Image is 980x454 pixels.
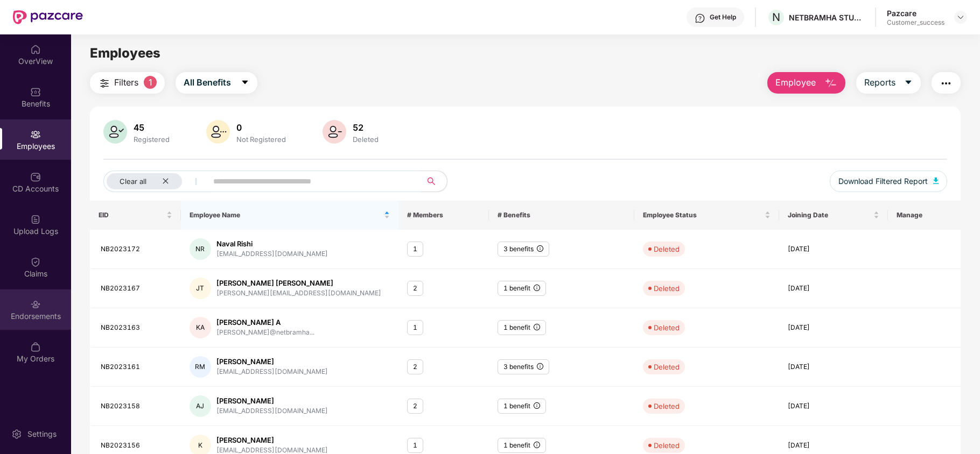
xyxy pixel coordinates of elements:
div: [EMAIL_ADDRESS][DOMAIN_NAME] [216,406,328,416]
div: 3 benefits [498,242,549,257]
button: All Benefitscaret-down [176,72,257,94]
img: svg+xml;base64,PHN2ZyB4bWxucz0iaHR0cDovL3d3dy53My5vcmcvMjAwMC9zdmciIHdpZHRoPSIyNCIgaGVpZ2h0PSIyNC... [940,77,953,90]
span: Joining Date [788,211,871,219]
div: Get Help [710,13,736,22]
img: svg+xml;base64,PHN2ZyBpZD0iSGVscC0zMngzMiIgeG1sbnM9Imh0dHA6Ly93d3cudzMub3JnLzIwMDAvc3ZnIiB3aWR0aD... [695,13,705,24]
div: 1 [407,242,423,257]
div: 1 benefit [498,320,546,336]
div: Deleted [654,401,680,412]
img: svg+xml;base64,PHN2ZyBpZD0iU2V0dGluZy0yMHgyMCIgeG1sbnM9Imh0dHA6Ly93d3cudzMub3JnLzIwMDAvc3ZnIiB3aW... [11,429,22,439]
th: Joining Date [779,201,888,230]
div: [DATE] [788,244,879,254]
button: Filters1 [90,72,165,94]
img: svg+xml;base64,PHN2ZyBpZD0iRW5kb3JzZW1lbnRzIiB4bWxucz0iaHR0cDovL3d3dy53My5vcmcvMjAwMC9zdmciIHdpZH... [30,299,41,310]
div: 1 benefit [498,281,546,296]
img: svg+xml;base64,PHN2ZyB4bWxucz0iaHR0cDovL3d3dy53My5vcmcvMjAwMC9zdmciIHhtbG5zOnhsaW5rPSJodHRwOi8vd3... [323,120,346,144]
span: caret-down [241,78,249,88]
button: search [421,171,447,192]
th: # Benefits [489,201,634,230]
div: 1 benefit [498,399,546,414]
img: svg+xml;base64,PHN2ZyBpZD0iQ2xhaW0iIHhtbG5zPSJodHRwOi8vd3d3LnczLm9yZy8yMDAwL3N2ZyIgd2lkdGg9IjIwIi... [30,257,41,267]
div: [EMAIL_ADDRESS][DOMAIN_NAME] [216,367,328,377]
div: Deleted [654,322,680,333]
div: Customer_success [887,18,944,27]
span: caret-down [904,78,913,88]
img: svg+xml;base64,PHN2ZyBpZD0iSG9tZSIgeG1sbnM9Imh0dHA6Ly93d3cudzMub3JnLzIwMDAvc3ZnIiB3aWR0aD0iMjAiIG... [30,44,41,55]
div: Not Registered [234,135,288,144]
span: info-circle [537,363,543,370]
div: 0 [234,122,288,133]
div: KA [190,317,211,338]
div: 1 benefit [498,438,546,453]
div: [PERSON_NAME][EMAIL_ADDRESS][DOMAIN_NAME] [216,288,381,299]
div: JT [190,278,211,299]
img: svg+xml;base64,PHN2ZyBpZD0iVXBsb2FkX0xvZ3MiIGRhdGEtbmFtZT0iVXBsb2FkIExvZ3MiIHhtbG5zPSJodHRwOi8vd3... [30,214,41,225]
div: 2 [407,359,423,375]
img: svg+xml;base64,PHN2ZyB4bWxucz0iaHR0cDovL3d3dy53My5vcmcvMjAwMC9zdmciIHhtbG5zOnhsaW5rPSJodHRwOi8vd3... [933,178,939,184]
span: close [162,178,169,185]
span: search [421,177,442,186]
div: Deleted [654,283,680,294]
span: info-circle [537,245,543,252]
div: [DATE] [788,323,879,333]
button: Download Filtered Report [830,171,947,192]
div: Deleted [351,135,381,144]
div: NB2023163 [101,323,172,333]
span: Filters [114,76,138,89]
div: Pazcare [887,8,944,18]
div: [DATE] [788,283,879,294]
span: Employee Status [643,211,762,219]
img: svg+xml;base64,PHN2ZyB4bWxucz0iaHR0cDovL3d3dy53My5vcmcvMjAwMC9zdmciIHhtbG5zOnhsaW5rPSJodHRwOi8vd3... [103,120,127,144]
img: New Pazcare Logo [13,10,83,24]
img: svg+xml;base64,PHN2ZyB4bWxucz0iaHR0cDovL3d3dy53My5vcmcvMjAwMC9zdmciIHhtbG5zOnhsaW5rPSJodHRwOi8vd3... [824,77,837,90]
div: [PERSON_NAME] [216,435,328,445]
img: svg+xml;base64,PHN2ZyBpZD0iRW1wbG95ZWVzIiB4bWxucz0iaHR0cDovL3d3dy53My5vcmcvMjAwMC9zdmciIHdpZHRoPS... [30,129,41,140]
span: Employee Name [190,211,382,219]
span: All Benefits [184,76,231,89]
button: Reportscaret-down [856,72,921,94]
img: svg+xml;base64,PHN2ZyBpZD0iTXlfT3JkZXJzIiBkYXRhLW5hbWU9Ik15IE9yZGVycyIgeG1sbnM9Imh0dHA6Ly93d3cudz... [30,342,41,352]
th: EID [90,201,180,230]
div: NB2023172 [101,244,172,254]
div: NETBRAMHA STUDIOS LLP [789,12,864,23]
span: Reports [864,76,895,89]
span: info-circle [534,442,540,448]
div: NB2023167 [101,283,172,294]
div: NB2023158 [101,401,172,412]
div: [PERSON_NAME] [216,396,328,406]
div: [DATE] [788,441,879,451]
span: EID [99,211,164,219]
span: Clear all [120,177,146,186]
div: [PERSON_NAME] [PERSON_NAME] [216,278,381,288]
div: AJ [190,395,211,417]
div: Registered [131,135,172,144]
div: [PERSON_NAME]@netbramha... [216,328,314,338]
span: N [772,11,780,24]
img: svg+xml;base64,PHN2ZyBpZD0iQ0RfQWNjb3VudHMiIGRhdGEtbmFtZT0iQ0QgQWNjb3VudHMiIHhtbG5zPSJodHRwOi8vd3... [30,172,41,182]
span: info-circle [534,285,540,291]
div: Deleted [654,244,680,254]
img: svg+xml;base64,PHN2ZyB4bWxucz0iaHR0cDovL3d3dy53My5vcmcvMjAwMC9zdmciIHdpZHRoPSIyNCIgaGVpZ2h0PSIyNC... [98,77,111,90]
button: Employee [767,72,845,94]
div: Deleted [654,440,680,451]
img: svg+xml;base64,PHN2ZyBpZD0iRHJvcGRvd24tMzJ4MzIiIHhtbG5zPSJodHRwOi8vd3d3LnczLm9yZy8yMDAwL3N2ZyIgd2... [956,13,965,22]
span: Download Filtered Report [838,175,928,187]
div: NR [190,238,211,260]
div: 2 [407,399,423,414]
img: svg+xml;base64,PHN2ZyBpZD0iQmVuZWZpdHMiIHhtbG5zPSJodHRwOi8vd3d3LnczLm9yZy8yMDAwL3N2ZyIgd2lkdGg9Ij... [30,87,41,97]
div: NB2023161 [101,362,172,372]
th: Manage [888,201,961,230]
div: 2 [407,281,423,296]
div: Deleted [654,361,680,372]
div: [PERSON_NAME] [216,357,328,367]
button: Clear allclose [103,171,211,192]
div: [DATE] [788,362,879,372]
span: 1 [144,76,157,89]
th: # Members [398,201,489,230]
div: 3 benefits [498,359,549,375]
div: 45 [131,122,172,133]
div: 1 [407,438,423,453]
span: info-circle [534,402,540,409]
div: RM [190,356,211,378]
div: Settings [24,429,60,439]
